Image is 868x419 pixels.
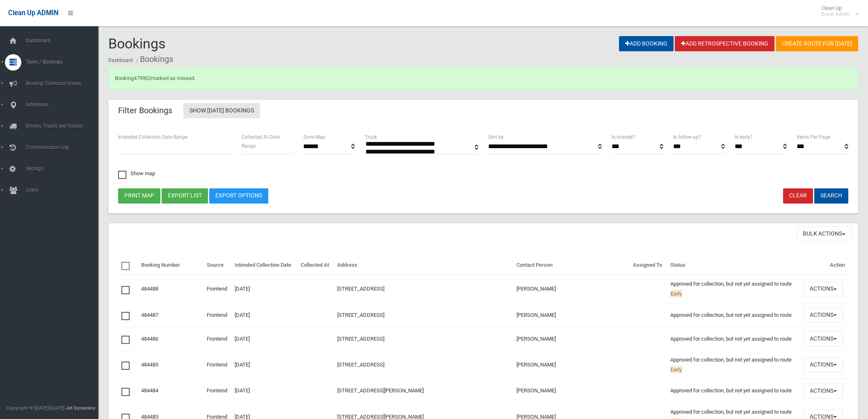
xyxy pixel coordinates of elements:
a: 479902 [134,75,151,81]
span: Booking Collection Issues [23,80,105,86]
strong: Jet Dynamics [66,405,95,411]
header: Filter Bookings [108,103,182,119]
span: Clean Up [817,5,858,17]
th: Source [203,256,232,275]
button: Search [814,188,848,204]
td: [PERSON_NAME] [513,351,630,379]
td: [DATE] [231,275,297,303]
a: Show [DATE] Bookings [183,103,260,118]
th: Intended Collection Date [231,256,297,275]
a: [STREET_ADDRESS] [337,362,384,368]
td: Frontend [203,379,232,403]
td: Approved for collection, but not yet assigned to route [667,327,801,351]
button: Actions [804,383,843,398]
a: [STREET_ADDRESS] [337,312,384,318]
a: 484485 [141,362,158,368]
span: Early [670,366,682,373]
button: Actions [804,282,843,297]
th: Booking Number [138,256,203,275]
a: Add Booking [619,36,674,51]
a: 484486 [141,336,158,342]
td: Approved for collection, but not yet assigned to route [667,379,801,403]
span: Early [670,290,682,297]
span: Copyright © [DATE]-[DATE] [7,405,64,411]
span: Addresses [23,102,105,108]
span: Clean Up ADMIN [8,9,58,17]
td: Frontend [203,275,232,303]
button: Actions [804,357,843,373]
span: Settings [23,166,105,172]
div: Booking marked as missed. [108,67,858,90]
td: [DATE] [231,351,297,379]
span: Users [23,187,105,193]
td: [PERSON_NAME] [513,327,630,351]
a: Dashboard [108,57,133,63]
button: Bulk Actions [797,227,852,242]
span: Communication Log [23,144,105,150]
a: Export Options [209,188,268,204]
button: Print map [118,188,160,204]
td: Approved for collection, but not yet assigned to route [667,303,801,327]
a: [STREET_ADDRESS][PERSON_NAME] [337,387,424,394]
td: [DATE] [231,327,297,351]
td: Frontend [203,351,232,379]
span: Show map [118,171,155,176]
span: Drivers, Trucks and Routes [23,123,105,129]
button: Export list [162,188,208,204]
th: Assigned To [630,256,667,275]
a: 484487 [141,312,158,318]
li: Bookings [134,52,173,67]
td: [DATE] [231,379,297,403]
label: Truck [365,133,377,142]
a: 484488 [141,286,158,292]
small: Super Admin [821,11,850,17]
span: Dashboard [23,38,105,44]
td: Approved for collection, but not yet assigned to route [667,351,801,379]
a: Add Retrospective Booking [675,36,774,51]
a: Create route for [DATE] [776,36,858,51]
a: [STREET_ADDRESS] [337,336,384,342]
th: Contact Person [513,256,630,275]
button: Actions [804,331,843,346]
td: [PERSON_NAME] [513,379,630,403]
span: Bookings [108,35,166,52]
span: Tasks / Bookings [23,59,105,65]
td: Frontend [203,303,232,327]
td: [PERSON_NAME] [513,275,630,303]
button: Actions [804,307,843,323]
th: Action [800,256,848,275]
td: Approved for collection, but not yet assigned to route [667,275,801,303]
td: [DATE] [231,303,297,327]
a: [STREET_ADDRESS] [337,286,384,292]
th: Status [667,256,801,275]
td: [PERSON_NAME] [513,303,630,327]
a: Clear [783,188,813,204]
td: Frontend [203,327,232,351]
a: 484484 [141,387,158,394]
th: Address [334,256,513,275]
th: Collected At [297,256,334,275]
